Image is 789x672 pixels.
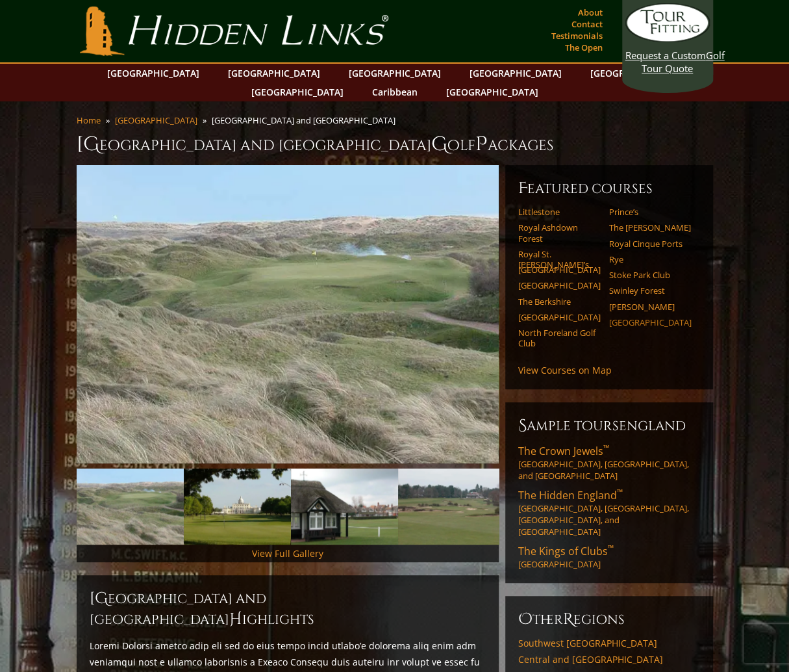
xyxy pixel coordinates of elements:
a: Royal Cinque Ports [609,239,692,249]
span: The Crown Jewels [518,444,609,458]
a: Testimonials [548,27,606,45]
a: [PERSON_NAME] [609,302,692,312]
h1: [GEOGRAPHIC_DATA] and [GEOGRAPHIC_DATA] olf ackages [77,131,713,157]
h6: Featured Courses [518,178,700,199]
a: The Kings of Clubs™[GEOGRAPHIC_DATA] [518,544,700,570]
a: [GEOGRAPHIC_DATA] [463,64,568,83]
a: Rye [609,254,692,265]
a: [GEOGRAPHIC_DATA] [609,317,692,328]
a: Contact [568,15,606,33]
a: [GEOGRAPHIC_DATA] [518,312,601,322]
a: [GEOGRAPHIC_DATA] [115,114,197,126]
span: The Kings of Clubs [518,544,614,558]
a: Caribbean [366,83,424,101]
a: [GEOGRAPHIC_DATA] [440,83,545,101]
a: [GEOGRAPHIC_DATA] [584,64,689,83]
span: R [563,609,573,630]
h2: [GEOGRAPHIC_DATA] and [GEOGRAPHIC_DATA] ighlights [90,588,486,630]
a: [GEOGRAPHIC_DATA] [518,265,601,275]
span: P [475,131,488,157]
sup: ™ [608,543,614,554]
span: G [431,131,447,157]
a: View Courses on Map [518,364,612,376]
a: The Crown Jewels™[GEOGRAPHIC_DATA], [GEOGRAPHIC_DATA], and [GEOGRAPHIC_DATA] [518,444,700,482]
span: The Hidden England [518,488,623,502]
a: [GEOGRAPHIC_DATA] [101,64,206,83]
a: The [PERSON_NAME] [609,222,692,233]
a: The Berkshire [518,296,601,307]
a: Littlestone [518,207,601,217]
a: Royal St. [PERSON_NAME]’s [518,249,601,270]
a: [GEOGRAPHIC_DATA] [221,64,327,83]
a: Stoke Park Club [609,270,692,280]
sup: ™ [603,443,609,454]
sup: ™ [617,487,623,498]
a: [GEOGRAPHIC_DATA] [518,280,601,291]
h6: Sample ToursEngland [518,415,700,436]
a: View Full Gallery [252,547,323,560]
a: [GEOGRAPHIC_DATA] [342,64,447,83]
span: O [518,609,532,630]
a: The Open [562,38,606,57]
span: H [229,609,242,630]
a: The Hidden England™[GEOGRAPHIC_DATA], [GEOGRAPHIC_DATA], [GEOGRAPHIC_DATA], and [GEOGRAPHIC_DATA] [518,488,700,537]
a: [GEOGRAPHIC_DATA] [245,83,350,101]
span: Request a Custom [625,49,706,62]
a: Request a CustomGolf Tour Quote [625,3,710,75]
li: [GEOGRAPHIC_DATA] and [GEOGRAPHIC_DATA] [212,114,401,126]
a: Southwest [GEOGRAPHIC_DATA] [518,638,700,649]
a: North Foreland Golf Club [518,328,601,349]
a: Home [77,114,101,126]
a: Prince’s [609,207,692,217]
h6: ther egions [518,609,700,630]
a: Royal Ashdown Forest [518,222,601,244]
a: Central and [GEOGRAPHIC_DATA] [518,654,700,666]
a: About [575,3,606,21]
a: Swinley Forest [609,285,692,296]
